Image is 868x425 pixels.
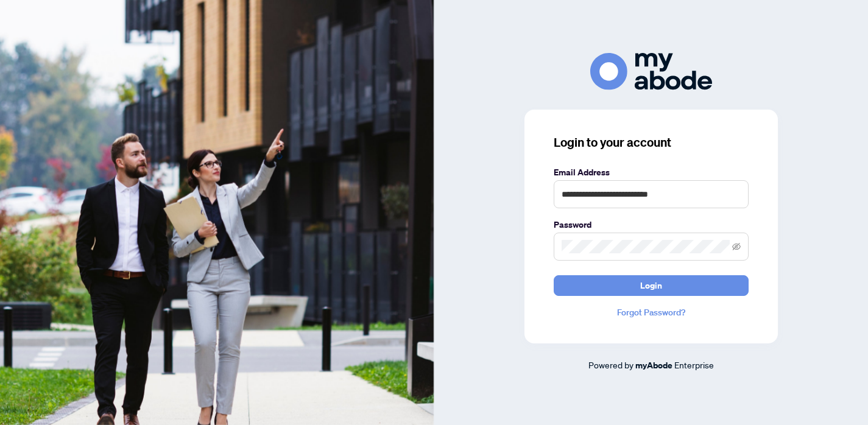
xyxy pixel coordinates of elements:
button: Login [554,275,749,296]
label: Password [554,218,749,231]
img: ma-logo [590,53,712,90]
a: Forgot Password? [554,306,749,319]
span: Enterprise [674,359,714,370]
span: Login [640,276,662,295]
span: Powered by [588,359,633,370]
h3: Login to your account [554,134,749,151]
label: Email Address [554,166,749,179]
a: myAbode [635,359,672,372]
span: eye-invisible [732,242,741,251]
